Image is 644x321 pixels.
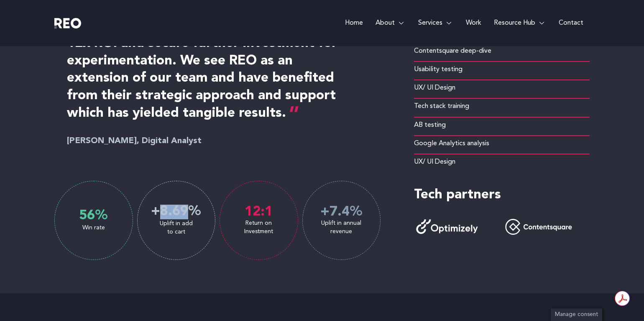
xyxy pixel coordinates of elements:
[303,219,381,236] div: Uplift in annual revenue
[330,205,350,219] span: 7.4
[220,219,298,236] div: Return on Investment
[414,187,590,204] h4: Tech partners
[555,312,598,317] span: Manage consent
[414,138,489,149] span: Google Analytics analysis
[414,120,446,131] span: AB testing
[303,205,330,219] span: +
[261,205,297,219] span: :1
[414,64,463,75] span: Usability testing
[414,101,469,112] span: Tech stack training
[67,0,343,122] h4: Working with REO has allowed us to scale our experimentation programme, deliver a 12x ROI and sec...
[55,223,133,232] div: Win rate
[414,46,491,57] span: Contentsquare deep-dive
[79,209,95,223] span: 56
[138,205,161,219] span: +
[414,82,455,94] span: UX/ UI Design
[160,205,188,219] span: 8.69
[95,209,132,223] span: %
[67,135,381,147] h6: [PERSON_NAME], Digital Analyst
[414,157,455,168] span: UX/ UI Design
[138,219,215,236] div: Uplift in add to cart
[188,205,215,219] span: %
[350,205,380,219] span: %
[245,205,261,219] span: 12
